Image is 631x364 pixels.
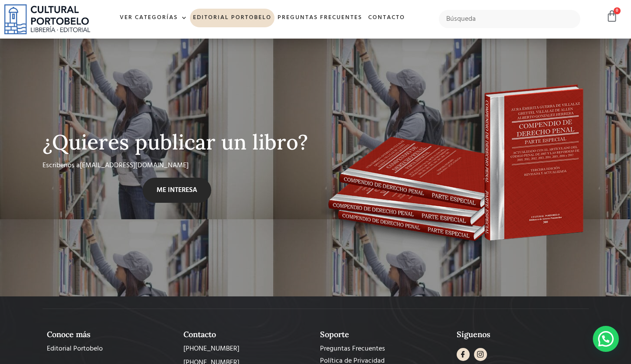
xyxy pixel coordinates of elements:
h2: ¿Quieres publicar un libro? [43,131,311,154]
span: [PHONE_NUMBER] [183,344,239,354]
a: Editorial Portobelo [190,9,275,27]
a: Preguntas Frecuentes [320,344,448,354]
h2: Conoce más [47,330,175,339]
h2: Síguenos [457,330,585,339]
input: Búsqueda [439,10,581,28]
a: Editorial Portobelo [47,344,175,354]
h2: Soporte [320,330,448,339]
span: Preguntas Frecuentes [320,344,385,354]
a: Preguntas frecuentes [275,9,365,27]
a: ME INTERESA [143,178,211,203]
span: 0 [614,7,621,14]
a: [PHONE_NUMBER] [183,344,311,354]
a: Contacto [365,9,408,27]
h2: Contacto [183,330,311,339]
a: [EMAIL_ADDRESS][DOMAIN_NAME] [80,160,189,171]
span: ME INTERESA [157,185,197,195]
div: Escribenos a [43,160,303,178]
a: 0 [606,10,618,23]
a: Ver Categorías [117,9,190,27]
span: Editorial Portobelo [47,344,103,354]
